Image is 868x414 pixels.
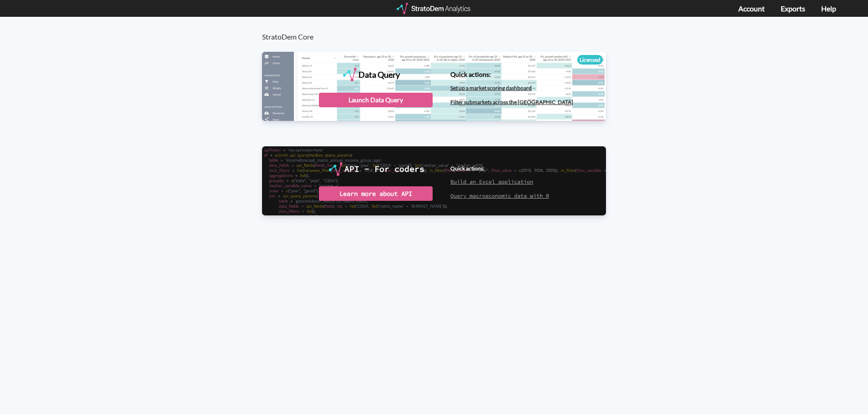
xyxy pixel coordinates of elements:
h4: Quick actions: [450,165,549,171]
a: Filter submarkets across the [GEOGRAPHIC_DATA] [450,99,573,105]
div: Launch Data Query [319,93,433,107]
a: Exports [781,4,805,13]
h4: Quick actions: [450,71,573,78]
a: Set up a market scoring dashboard [450,85,532,91]
h3: StratoDem Core [262,17,616,41]
div: Licensed [577,55,603,65]
div: Data Query [358,68,400,81]
a: Build an Excel application [450,178,533,185]
a: Query macroeconomic data with R [450,192,549,199]
a: Account [738,4,765,13]
div: Learn more about API [319,186,433,201]
a: Help [821,4,836,13]
div: API - For coders [344,162,424,176]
